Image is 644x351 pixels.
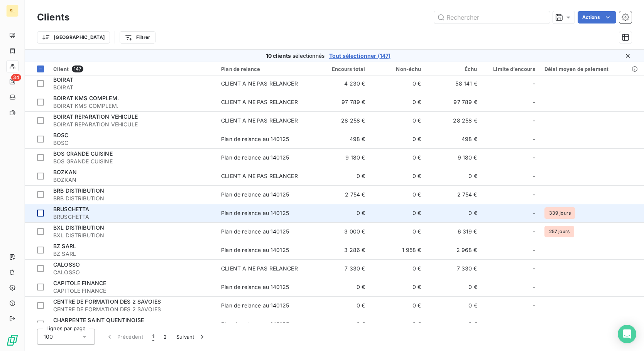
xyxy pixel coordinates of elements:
[53,84,212,91] span: BOIRAT
[101,329,148,345] button: Précédent
[37,31,110,44] button: [GEOGRAPHIC_DATA]
[221,172,298,180] div: CLIENT A NE PAS RELANCER
[53,261,80,268] span: CALOSSO
[152,333,154,341] span: 1
[426,167,482,185] td: 0 €
[370,296,426,315] td: 0 €
[578,11,616,24] button: Actions
[53,132,69,138] span: BOSC
[159,329,171,345] button: 2
[533,172,535,180] span: -
[53,224,104,231] span: BXL DISTRIBUTION
[426,278,482,296] td: 0 €
[221,66,309,72] div: Plan de relance
[426,130,482,148] td: 498 €
[533,135,535,143] span: -
[53,206,90,212] span: BRUSCHETTA
[53,66,69,72] span: Client
[221,320,289,328] div: Plan de relance au 140125
[314,296,370,315] td: 0 €
[53,232,212,239] span: BXL DISTRIBUTION
[314,93,370,111] td: 97 789 €
[221,228,289,235] div: Plan de relance au 140125
[53,76,73,83] span: BOIRAT
[266,52,291,59] span: 10 clients
[426,93,482,111] td: 97 789 €
[11,74,21,81] span: 34
[533,209,535,217] span: -
[292,52,325,59] span: sélectionnés
[370,185,426,204] td: 0 €
[533,246,535,254] span: -
[533,228,535,235] span: -
[544,66,639,72] div: Délai moyen de paiement
[370,148,426,167] td: 0 €
[221,246,289,254] div: Plan de relance au 140125
[221,283,289,291] div: Plan de relance au 140125
[533,265,535,272] span: -
[53,169,77,175] span: BOZKAN
[375,66,421,72] div: Non-échu
[6,334,19,346] img: Logo LeanPay
[426,259,482,278] td: 7 330 €
[370,222,426,241] td: 0 €
[148,329,159,345] button: 1
[533,283,535,291] span: -
[426,74,482,93] td: 58 141 €
[533,191,535,198] span: -
[314,130,370,148] td: 498 €
[37,10,69,24] h3: Clients
[314,222,370,241] td: 3 000 €
[53,121,212,128] span: BOIRAT REPARATION VEHICULE
[533,302,535,309] span: -
[370,259,426,278] td: 0 €
[53,298,161,305] span: CENTRE DE FORMATION DES 2 SAVOIES
[370,74,426,93] td: 0 €
[533,154,535,161] span: -
[370,111,426,130] td: 0 €
[221,117,298,124] div: CLIENT A NE PAS RELANCER
[426,241,482,259] td: 2 968 €
[544,207,575,219] span: 339 jours
[544,226,574,237] span: 257 jours
[314,74,370,93] td: 4 230 €
[370,315,426,333] td: 0 €
[426,222,482,241] td: 6 319 €
[221,154,289,161] div: Plan de relance au 140125
[53,306,212,313] span: CENTRE DE FORMATION DES 2 SAVOIES
[221,265,298,272] div: CLIENT A NE PAS RELANCER
[53,139,212,147] span: BOSC
[431,66,477,72] div: Échu
[370,167,426,185] td: 0 €
[314,241,370,259] td: 3 286 €
[120,31,155,44] button: Filtrer
[53,213,212,221] span: BRUSCHETTA
[314,167,370,185] td: 0 €
[318,66,365,72] div: Encours total
[72,65,83,72] span: 147
[172,329,211,345] button: Suivant
[426,296,482,315] td: 0 €
[329,52,390,60] span: Tout sélectionner (147)
[53,317,144,323] span: CHARPENTE SAINT QUENTINOISE
[53,280,106,286] span: CAPITOLE FINANCE
[370,241,426,259] td: 1 958 €
[53,195,212,202] span: BRB DISTRIBUTION
[314,259,370,278] td: 7 330 €
[314,148,370,167] td: 9 180 €
[314,185,370,204] td: 2 754 €
[370,130,426,148] td: 0 €
[53,102,212,110] span: BOIRAT KMS COMPLEM.
[426,185,482,204] td: 2 754 €
[426,204,482,222] td: 0 €
[53,158,212,165] span: BOS GRANDE CUISINE
[53,95,119,101] span: BOIRAT KMS COMPLEM.
[487,66,535,72] div: Limite d’encours
[53,287,212,295] span: CAPITOLE FINANCE
[53,150,113,157] span: BOS GRANDE CUISINE
[426,315,482,333] td: 0 €
[434,11,550,24] input: Rechercher
[53,269,212,276] span: CALOSSO
[370,278,426,296] td: 0 €
[221,209,289,217] div: Plan de relance au 140125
